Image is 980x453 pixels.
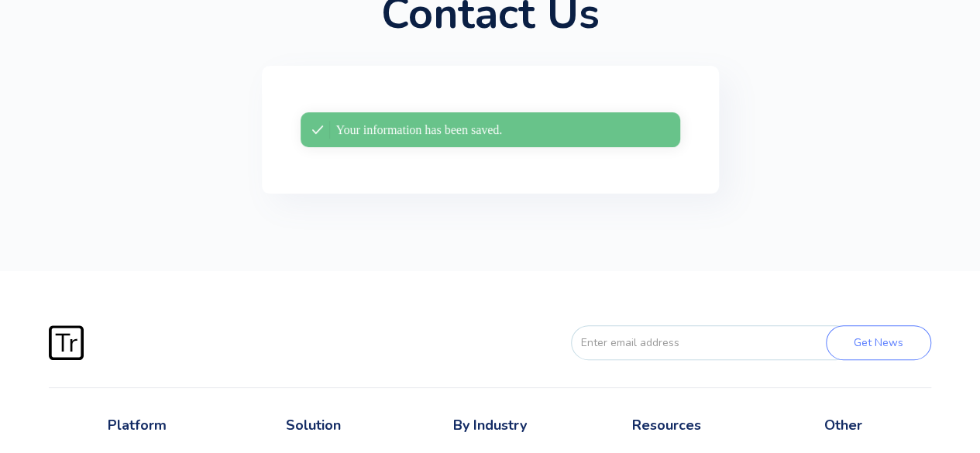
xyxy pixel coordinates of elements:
[336,121,503,139] div: Your information has been saved.
[826,325,931,360] input: Get News
[49,415,225,436] p: Platform
[571,325,853,360] input: Enter email address
[402,415,579,436] p: By Industry
[544,325,931,360] form: FORM-EMAIL-FOOTER
[225,415,402,436] p: Solution
[312,125,323,133] img: Check icon
[49,325,84,360] img: Traces Logo
[755,415,931,436] p: Other
[285,97,696,163] div: FORM-CONTACT-US success
[578,415,755,436] p: Resources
